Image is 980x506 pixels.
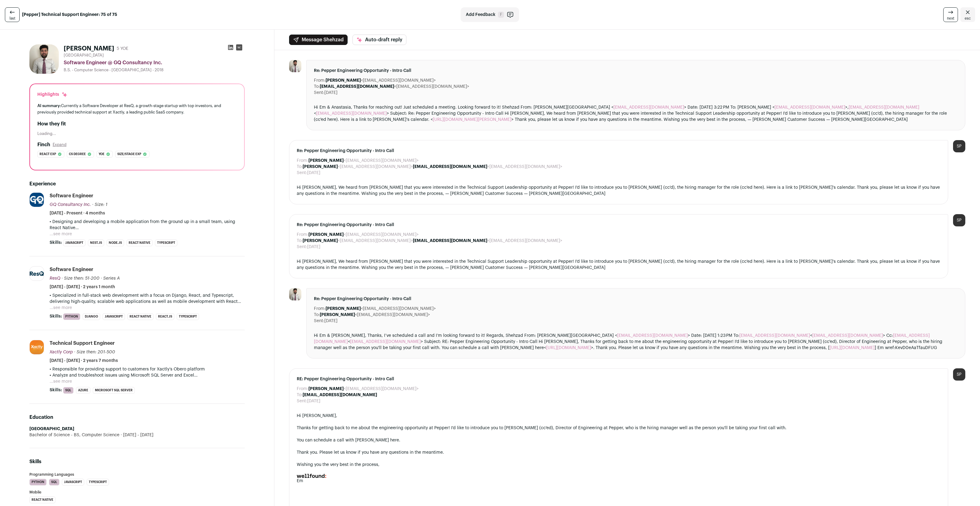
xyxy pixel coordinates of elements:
[177,313,199,320] li: TypeScript
[155,240,177,246] li: TypeScript
[30,271,44,276] img: 9d9c8dbcd0e5becb653a5c64929cf5ec6ab2ab4f3e33461603aace0dcf8acd8e.png
[29,44,59,74] img: 0ef7a219f9ff111b2792374e8ae8689aa060bf4820e28a30724aa310bffa5a87.jpg
[29,414,245,421] h2: Education
[69,151,86,157] span: Cs degree
[324,90,337,96] dd: [DATE]
[297,413,940,419] div: Hi [PERSON_NAME],
[314,68,958,74] span: Re: Pepper Engineering Opportunity - Intro Call
[99,151,104,157] span: Yoe
[297,238,303,244] dt: To:
[326,77,436,84] dd: <[EMAIL_ADDRESS][DOMAIN_NAME]>
[156,313,174,320] li: React.js
[297,376,940,382] span: RE: Pepper Engineering Opportunity - Intro Call
[314,306,326,312] dt: From:
[126,240,153,246] li: React Native
[92,203,107,207] span: · Size: 1
[297,398,307,404] dt: Sent:
[461,7,519,22] button: Add Feedback F
[308,387,344,391] b: [PERSON_NAME]
[50,284,115,290] span: [DATE] - [DATE] · 2 years 1 month
[320,84,394,89] b: [EMAIL_ADDRESS][DOMAIN_NAME]
[297,158,308,164] dt: From:
[466,12,496,18] span: Add Feedback
[350,340,421,344] a: [EMAIL_ADDRESS][DOMAIN_NAME]
[64,53,104,58] span: [GEOGRAPHIC_DATA]
[314,90,324,96] dt: Sent:
[29,432,245,438] div: Bachelor of Science - BS, Computer Science
[314,77,326,84] dt: From:
[289,60,301,72] img: 0ef7a219f9ff111b2792374e8ae8689aa060bf4820e28a30724aa310bffa5a87.jpg
[9,16,15,21] span: last
[303,393,377,397] b: [EMAIL_ADDRESS][DOMAIN_NAME]
[297,259,940,271] div: Hi [PERSON_NAME], We heard from [PERSON_NAME] that you were interested in the Technical Support L...
[50,340,115,347] div: Technical Support Engineer
[29,458,245,465] h2: Skills
[960,7,975,22] a: Close
[50,378,72,385] button: ...see more
[297,244,307,250] dt: Sent:
[101,275,102,281] span: ·
[617,333,688,338] a: [EMAIL_ADDRESS][DOMAIN_NAME]
[37,120,237,128] h2: How they fit
[297,222,940,228] span: Re: Pepper Engineering Opportunity - Intro Call
[953,140,965,152] div: SP
[320,84,469,90] dd: <[EMAIL_ADDRESS][DOMAIN_NAME]>
[830,346,875,350] a: [URL][DOMAIN_NAME]
[413,239,487,243] b: [EMAIL_ADDRESS][DOMAIN_NAME]
[50,292,245,305] p: • Specialized in full-stack web development with a focus on Django, React, and Typescript, delive...
[947,16,954,21] span: next
[40,151,56,157] span: React exp
[308,233,344,237] b: [PERSON_NAME]
[297,462,940,468] div: Wishing you the very best in the process,
[29,427,74,431] strong: [GEOGRAPHIC_DATA]
[50,210,105,216] span: [DATE] - Present · 4 months
[297,184,940,197] div: Hi [PERSON_NAME], We heard from [PERSON_NAME] that you were interested in the Technical Support L...
[37,141,50,148] h2: Finch
[64,68,245,73] div: B.S. - Computer Science - [GEOGRAPHIC_DATA] - 2018
[103,313,125,320] li: JavaScript
[289,288,301,300] img: 0ef7a219f9ff111b2792374e8ae8689aa060bf4820e28a30724aa310bffa5a87.jpg
[943,7,958,22] a: next
[117,151,141,157] span: Size/stage exp
[314,318,324,324] dt: Sent:
[29,473,245,476] h3: Programming Languages
[30,193,44,207] img: 2a7d9a1afe50d89c7ce6b9f714563226e9762168e6b469cbe0639763381e4d3e.jpg
[289,35,348,45] button: Message Shehzad
[50,203,91,207] span: GQ Consultancy Inc.
[320,313,355,317] b: [PERSON_NAME]
[50,276,60,281] span: ResQ
[37,131,237,136] div: Loading...
[29,479,47,486] li: Python
[314,312,320,318] dt: To:
[308,232,419,238] dd: <[EMAIL_ADDRESS][DOMAIN_NAME]>
[50,192,93,199] div: Software Engineer
[50,372,245,378] p: • Analyze and troubleshoot issues using Microsoft SQL Server and Excel
[88,240,104,246] li: Nest.js
[308,158,419,164] dd: <[EMAIL_ADDRESS][DOMAIN_NAME]>
[50,231,72,237] button: ...see more
[953,368,965,381] div: SP
[297,170,307,176] dt: Sent:
[297,386,308,392] dt: From:
[303,165,338,169] b: [PERSON_NAME]
[50,305,72,311] button: ...see more
[297,164,303,170] dt: To:
[63,240,85,246] li: JavaScript
[29,180,245,188] h2: Experience
[308,158,344,163] b: [PERSON_NAME]
[308,386,419,392] dd: <[EMAIL_ADDRESS][DOMAIN_NAME]>
[50,219,245,231] p: • Designing and developing a mobile application from the ground up in a small team, using React N...
[50,358,118,364] span: [DATE] - [DATE] · 2 years 7 months
[297,478,940,484] div: Em
[87,479,109,486] li: TypeScript
[107,240,124,246] li: Node.js
[314,104,958,123] div: Hi Em & Anastasia, Thanks for reaching out! Just scheduled a meeting. Looking forward to it! Sheh...
[297,438,399,442] a: You can schedule a call with [PERSON_NAME] here
[297,437,940,443] div: .
[62,276,100,281] span: · Size then: 51-200
[63,313,80,320] li: Python
[76,387,90,394] li: Azure
[74,350,115,354] span: · Size then: 201-500
[307,244,320,250] dd: [DATE]
[297,232,308,238] dt: From:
